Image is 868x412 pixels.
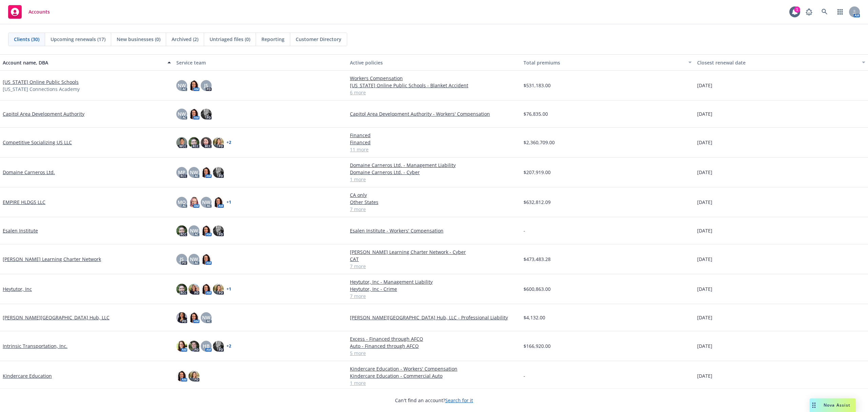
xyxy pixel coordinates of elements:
a: 7 more [350,263,518,270]
img: photo [189,312,199,323]
span: [DATE] [697,139,712,146]
span: [DATE] [697,227,712,234]
span: Clients (30) [14,36,39,43]
img: photo [176,137,187,148]
img: photo [201,225,212,236]
span: [DATE] [697,82,712,89]
span: JS [204,82,208,89]
a: + 2 [226,141,231,145]
img: photo [176,312,187,323]
a: Auto - Financed through AFCO [350,342,518,350]
span: [DATE] [697,169,712,176]
img: photo [189,341,199,352]
a: [PERSON_NAME][GEOGRAPHIC_DATA] Hub, LLC - Professional Liability [350,314,518,321]
span: $4,132.00 [524,314,545,321]
a: Kindercare Education [3,372,52,379]
a: Esalen Institute - Workers' Compensation [350,227,518,234]
span: Archived (2) [172,36,198,43]
img: photo [176,341,187,352]
span: MQ [178,199,186,206]
a: Domaine Carneros Ltd. - Management Liability [350,162,518,169]
span: $531,183.00 [524,82,551,89]
span: HB [203,342,210,350]
a: [PERSON_NAME] Learning Charter Network - Cyber [350,248,518,256]
span: NW [178,110,186,117]
span: [US_STATE] Connections Academy [3,86,80,93]
span: [DATE] [697,256,712,263]
span: - [524,372,525,379]
a: Kindercare Education - Commercial Auto [350,372,518,379]
span: NW [190,256,198,263]
img: photo [213,225,224,236]
a: Financed [350,139,518,146]
a: 1 more [350,379,518,387]
span: Nova Assist [824,402,850,408]
a: Domaine Carneros Ltd. - Cyber [350,169,518,176]
a: Other States [350,199,518,206]
div: Closest renewal date [697,59,858,66]
a: Workers Compensation [350,75,518,82]
span: [DATE] [697,110,712,117]
div: Service team [176,59,344,66]
div: Account name, DBA [3,59,163,66]
a: Excess - Financed through AFCO [350,335,518,342]
a: Capitol Area Development Authority [3,110,84,117]
a: [PERSON_NAME] Learning Charter Network [3,256,101,263]
a: Accounts [5,2,53,21]
span: [DATE] [697,199,712,206]
img: photo [189,371,199,381]
img: photo [189,284,199,295]
img: photo [213,284,224,295]
img: photo [201,167,212,178]
span: Customer Directory [296,36,341,43]
a: + 1 [226,287,231,291]
span: $600,863.00 [524,285,551,293]
a: [PERSON_NAME][GEOGRAPHIC_DATA] Hub, LLC [3,314,110,321]
a: CAT [350,256,518,263]
a: 1 more [350,176,518,183]
span: New businesses (0) [117,36,160,43]
span: Untriaged files (0) [210,36,250,43]
a: [US_STATE] Online Public Schools [3,78,79,86]
a: Heytutor, Inc [3,285,32,293]
a: Intrinsic Transportation, Inc. [3,342,67,350]
a: 5 more [350,350,518,357]
span: [DATE] [697,285,712,293]
div: Active policies [350,59,518,66]
a: 7 more [350,293,518,300]
a: + 2 [226,344,231,348]
span: $166,920.00 [524,342,551,350]
a: Competitive Socializing US LLC [3,139,72,146]
img: photo [189,137,199,148]
span: NW [190,227,198,234]
span: $632,812.09 [524,199,551,206]
span: NW [202,314,210,321]
button: Total premiums [521,54,694,71]
span: $76,835.00 [524,110,548,117]
img: photo [189,109,199,119]
button: Closest renewal date [694,54,868,71]
img: photo [201,284,212,295]
div: 1 [794,6,800,13]
a: Search [818,5,831,19]
a: + 1 [226,200,231,204]
span: [DATE] [697,372,712,379]
a: Domaine Carneros Ltd. [3,169,55,176]
span: Upcoming renewals (17) [51,36,105,43]
a: EMPIRE HLDGS LLC [3,199,45,206]
a: Switch app [833,5,847,19]
span: JS [180,256,184,263]
span: Can't find an account? [395,397,473,404]
span: NW [190,169,198,176]
div: Total premiums [524,59,684,66]
span: NW [202,199,210,206]
span: NW [178,82,186,89]
img: photo [176,225,187,236]
span: MP [178,169,185,176]
div: Drag to move [810,398,818,412]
